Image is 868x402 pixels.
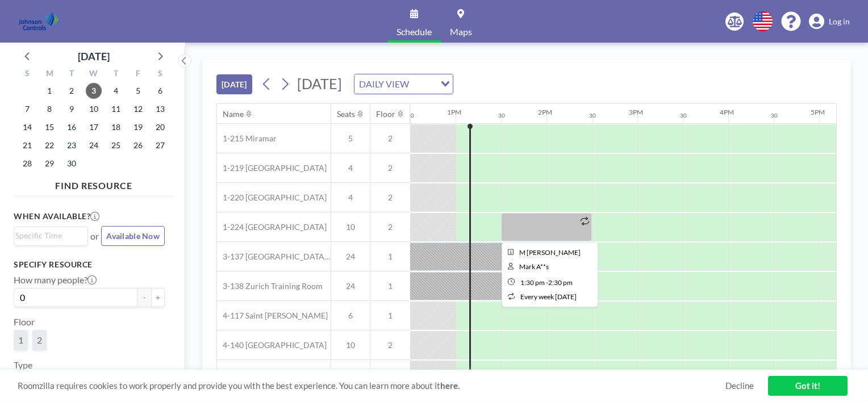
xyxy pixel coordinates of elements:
span: 4 [331,192,370,203]
span: every week [DATE] [520,292,577,301]
span: - [546,278,548,287]
span: DAILY VIEW [357,77,411,91]
span: Monday, September 22, 2025 [41,137,57,153]
div: S [16,67,39,82]
button: [DATE] [216,74,252,94]
div: M [39,67,61,82]
span: Tuesday, September 30, 2025 [64,156,80,171]
div: 30 [771,112,778,119]
input: Search for option [412,77,434,91]
span: Sunday, September 7, 2025 [19,101,35,117]
div: 2PM [538,108,552,116]
span: Monday, September 1, 2025 [41,83,57,99]
span: 10 [331,340,370,350]
div: Search for option [14,227,87,244]
span: M Alexis Staff [519,248,581,257]
span: Friday, September 5, 2025 [130,83,146,99]
div: 30 [680,112,687,119]
a: Got it! [768,376,848,396]
div: T [61,67,83,82]
span: [DATE] [297,75,342,92]
span: Tuesday, September 2, 2025 [64,83,80,99]
span: Wednesday, September 24, 2025 [86,137,102,153]
span: Thursday, September 4, 2025 [108,83,124,99]
span: 1-220 [GEOGRAPHIC_DATA] [217,192,327,203]
button: Available Now [101,226,165,246]
span: 4-140 [GEOGRAPHIC_DATA] [217,340,327,350]
label: Floor [14,316,35,328]
div: Floor [376,109,395,119]
span: Saturday, September 27, 2025 [152,137,168,153]
div: T [105,67,127,82]
div: 3PM [629,108,643,116]
div: Name [223,109,244,119]
span: Friday, September 26, 2025 [130,137,146,153]
h4: FIND RESOURCE [14,175,174,191]
span: 4-117 Saint [PERSON_NAME] [217,311,328,321]
div: S [149,67,171,82]
span: 6 [331,311,370,321]
div: F [127,67,149,82]
span: 5 [331,133,370,144]
span: 2 [37,334,42,346]
span: 3-137 [GEOGRAPHIC_DATA] Training Room [217,252,331,262]
span: 24 [331,252,370,262]
div: 30 [407,112,414,119]
span: 1-224 [GEOGRAPHIC_DATA] [217,222,327,232]
span: 24 [331,281,370,291]
span: or [90,231,99,242]
span: 1:30 PM [520,278,545,287]
a: here. [440,380,460,391]
div: 4PM [720,108,734,116]
label: Type [14,359,32,371]
span: Maps [450,27,472,36]
div: 1PM [447,108,461,116]
span: Sunday, September 28, 2025 [19,156,35,171]
span: Available Now [106,231,160,241]
span: 1 [370,281,410,291]
div: 5PM [811,108,825,116]
span: Roomzilla requires cookies to work properly and provide you with the best experience. You can lea... [18,380,725,391]
span: 1 [370,311,410,321]
input: Search for option [15,229,81,242]
span: Thursday, September 25, 2025 [108,137,124,153]
div: 30 [498,112,505,119]
span: 10 [331,222,370,232]
span: 1-219 [GEOGRAPHIC_DATA] [217,163,327,173]
span: Saturday, September 13, 2025 [152,101,168,117]
span: Tuesday, September 16, 2025 [64,119,80,135]
span: 3-138 Zurich Training Room [217,281,323,291]
span: 4 [331,163,370,173]
div: 30 [589,112,596,119]
span: 2 [370,133,410,144]
span: Log in [829,16,850,27]
a: Log in [809,14,850,30]
div: Search for option [354,74,453,94]
div: [DATE] [78,48,110,64]
span: Wednesday, September 17, 2025 [86,119,102,135]
span: Wednesday, September 3, 2025 [86,83,102,99]
span: Friday, September 12, 2025 [130,101,146,117]
span: 1-215 Miramar [217,133,277,144]
span: Tuesday, September 23, 2025 [64,137,80,153]
span: Monday, September 29, 2025 [41,156,57,171]
button: + [151,288,165,307]
div: Seats [337,109,355,119]
label: How many people? [14,274,97,286]
span: 1 [370,252,410,262]
span: Saturday, September 6, 2025 [152,83,168,99]
span: 2 [370,340,410,350]
span: Saturday, September 20, 2025 [152,119,168,135]
span: Friday, September 19, 2025 [130,119,146,135]
img: organization-logo [18,10,59,33]
span: Thursday, September 11, 2025 [108,101,124,117]
button: - [137,288,151,307]
h3: Specify resource [14,259,165,270]
span: Tuesday, September 9, 2025 [64,101,80,117]
a: Decline [725,380,754,391]
span: 2 [370,192,410,203]
span: Wednesday, September 10, 2025 [86,101,102,117]
span: 2 [370,163,410,173]
span: Schedule [397,27,432,36]
span: 2 [370,222,410,232]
